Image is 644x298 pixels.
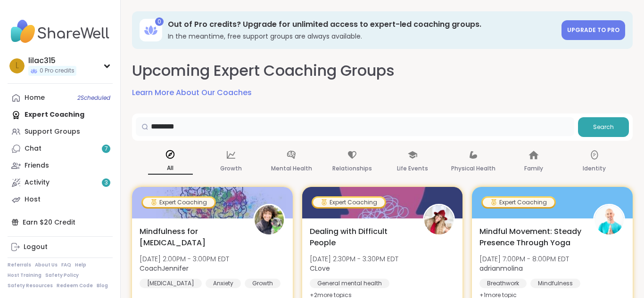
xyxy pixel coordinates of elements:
span: Mindfulness for [MEDICAL_DATA] [140,226,243,249]
div: Breathwork [479,279,527,288]
div: Friends [25,161,49,170]
p: All [148,162,193,175]
p: Identity [583,163,606,174]
span: 3 [105,179,108,187]
span: 2 Scheduled [77,94,110,102]
a: Host [8,191,113,208]
span: 7 [105,145,108,153]
span: Upgrade to Pro [567,26,619,34]
a: Home2Scheduled [8,89,113,106]
span: l [16,60,19,72]
a: Host Training [8,272,41,279]
a: Activity3 [8,174,113,191]
span: Search [593,123,614,131]
b: CLove [310,264,330,273]
span: Dealing with Difficult People [310,226,413,249]
div: lilac315 [28,56,76,66]
p: Life Events [397,163,428,174]
div: Growth [245,279,281,288]
div: Expert Coaching [483,198,554,207]
p: Mental Health [271,163,312,174]
a: Redeem Code [57,282,93,289]
p: Physical Health [451,163,495,174]
div: Home [25,93,45,103]
a: About Us [35,262,58,268]
img: adrianmolina [594,205,624,234]
img: CLove [424,205,454,234]
button: Search [578,117,629,137]
div: Activity [25,178,50,187]
div: Mindfulness [530,279,580,288]
div: General mental health [310,279,389,288]
h2: Upcoming Expert Coaching Groups [132,60,395,81]
a: Friends [8,157,113,174]
div: Expert Coaching [143,198,215,207]
a: Learn More About Our Coaches [132,87,252,98]
a: Support Groups [8,123,113,140]
span: 0 Pro credits [40,67,74,75]
a: Safety Policy [45,272,79,279]
a: Referrals [8,262,31,268]
h3: Out of Pro credits? Upgrade for unlimited access to expert-led coaching groups. [168,19,556,30]
div: [MEDICAL_DATA] [140,279,202,288]
div: Logout [24,242,48,252]
a: Blog [97,282,108,289]
div: 0 [155,17,164,26]
img: ShareWell Nav Logo [8,15,113,48]
b: adrianmolina [479,264,523,273]
div: Support Groups [25,127,80,137]
h3: In the meantime, free support groups are always available. [168,32,556,41]
p: Family [524,163,543,174]
span: [DATE] 2:30PM - 3:30PM EDT [310,254,398,264]
div: Earn $20 Credit [8,214,113,231]
span: [DATE] 7:00PM - 8:00PM EDT [479,254,569,264]
a: Safety Resources [8,282,53,289]
a: FAQ [61,262,71,268]
b: CoachJennifer [140,264,189,273]
div: Anxiety [206,279,241,288]
div: Host [25,195,41,204]
a: Upgrade to Pro [561,20,625,40]
a: Logout [8,239,113,256]
p: Relationships [332,163,372,174]
p: Growth [220,163,242,174]
img: CoachJennifer [255,205,284,234]
span: Mindful Movement: Steady Presence Through Yoga [479,226,583,249]
div: Expert Coaching [313,198,385,207]
a: Chat7 [8,140,113,157]
a: Help [75,262,86,268]
span: [DATE] 2:00PM - 3:00PM EDT [140,254,229,264]
div: Chat [25,144,41,153]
